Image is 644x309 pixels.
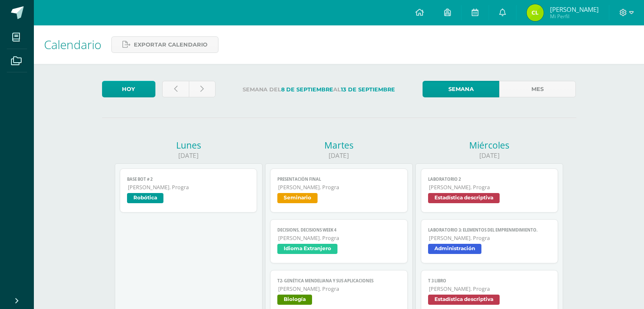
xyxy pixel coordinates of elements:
span: [PERSON_NAME] [550,5,599,14]
a: LABORATORIO 3: Elementos del emprenmdimiento.[PERSON_NAME]. PrograAdministración [421,219,558,263]
span: Exportar calendario [134,37,207,52]
span: T 3 Libro [428,278,551,284]
span: [PERSON_NAME]. Progra [429,285,551,292]
div: [DATE] [115,151,263,160]
span: Seminario [277,193,318,203]
span: Calendario [44,36,101,52]
span: Laboratorio 2 [428,177,551,182]
img: ac74a90173b91306a3e317577770672c.png [527,4,544,21]
a: Semana [423,81,499,97]
span: Estadística descriptiva [428,193,500,203]
a: Decisions, Decisions week 4[PERSON_NAME]. PrograIdioma Extranjero [270,219,408,263]
span: T2- Genética Mendeliana y sus aplicaciones [277,278,401,284]
span: Estadística descriptiva [428,295,500,305]
span: Presentación final [277,177,401,182]
span: [PERSON_NAME]. Progra [128,184,250,191]
div: Miércoles [415,139,563,151]
span: Idioma Extranjero [277,244,337,254]
a: Laboratorio 2[PERSON_NAME]. PrograEstadística descriptiva [421,168,558,212]
div: [DATE] [265,151,413,160]
div: Lunes [115,139,263,151]
span: [PERSON_NAME]. Progra [278,184,401,191]
strong: 8 de Septiembre [281,86,333,93]
a: Exportar calendario [111,36,218,53]
span: Biología [277,295,312,305]
a: Hoy [102,81,155,97]
span: Decisions, Decisions week 4 [277,227,401,233]
span: Base bot # 2 [127,177,250,182]
span: [PERSON_NAME]. Progra [278,235,401,242]
a: Presentación final[PERSON_NAME]. PrograSeminario [270,168,408,212]
span: Mi Perfil [550,13,599,20]
strong: 13 de Septiembre [341,86,395,93]
span: LABORATORIO 3: Elementos del emprenmdimiento. [428,227,551,233]
label: Semana del al [222,81,416,98]
a: Base bot # 2[PERSON_NAME]. PrograRobótica [120,168,257,212]
span: [PERSON_NAME]. Progra [429,235,551,242]
span: Robótica [127,193,163,203]
div: Martes [265,139,413,151]
span: [PERSON_NAME]. Progra [429,184,551,191]
span: [PERSON_NAME]. Progra [278,285,401,292]
a: Mes [499,81,576,97]
div: [DATE] [415,151,563,160]
span: Administración [428,244,481,254]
